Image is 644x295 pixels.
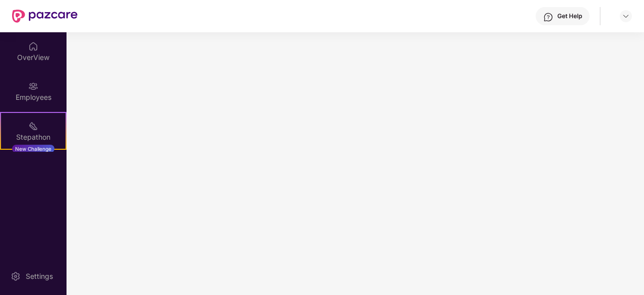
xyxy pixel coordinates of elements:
[23,271,56,281] div: Settings
[557,12,582,20] div: Get Help
[28,121,38,131] img: svg+xml;base64,PHN2ZyB4bWxucz0iaHR0cDovL3d3dy53My5vcmcvMjAwMC9zdmciIHdpZHRoPSIyMSIgaGVpZ2h0PSIyMC...
[11,271,21,281] img: svg+xml;base64,PHN2ZyBpZD0iU2V0dGluZy0yMHgyMCIgeG1sbnM9Imh0dHA6Ly93d3cudzMub3JnLzIwMDAvc3ZnIiB3aW...
[28,41,38,51] img: svg+xml;base64,PHN2ZyBpZD0iSG9tZSIgeG1sbnM9Imh0dHA6Ly93d3cudzMub3JnLzIwMDAvc3ZnIiB3aWR0aD0iMjAiIG...
[543,12,553,22] img: svg+xml;base64,PHN2ZyBpZD0iSGVscC0zMngzMiIgeG1sbnM9Imh0dHA6Ly93d3cudzMub3JnLzIwMDAvc3ZnIiB3aWR0aD...
[28,81,38,91] img: svg+xml;base64,PHN2ZyBpZD0iRW1wbG95ZWVzIiB4bWxucz0iaHR0cDovL3d3dy53My5vcmcvMjAwMC9zdmciIHdpZHRoPS...
[12,145,54,153] div: New Challenge
[12,10,78,23] img: New Pazcare Logo
[1,132,66,142] div: Stepathon
[622,12,630,20] img: svg+xml;base64,PHN2ZyBpZD0iRHJvcGRvd24tMzJ4MzIiIHhtbG5zPSJodHRwOi8vd3d3LnczLm9yZy8yMDAwL3N2ZyIgd2...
